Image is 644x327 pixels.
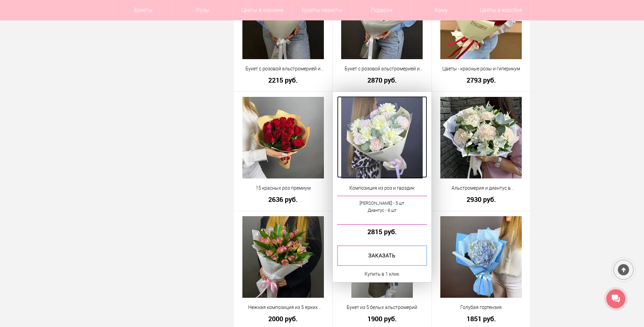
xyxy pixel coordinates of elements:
img: 15 красных роз премиум [242,97,324,178]
a: Букет из 5 белых альстромерий [337,304,427,311]
a: 2636 руб. [238,196,328,203]
a: 2793 руб. [436,76,526,84]
a: 2000 руб. [238,315,328,322]
img: Альстромерия и диантус в дизайнерской упаковке [440,97,522,178]
a: 2870 руб. [337,76,427,84]
a: Нежная композиция из 5 ярких альстромерий [238,304,328,311]
a: [PERSON_NAME] - 5 штДиантус - 6 шт [337,196,427,225]
a: 2215 руб. [238,76,328,84]
a: 1851 руб. [436,315,526,322]
a: 2815 руб. [337,228,427,235]
a: 2930 руб. [436,196,526,203]
a: Купить в 1 клик [365,270,399,278]
a: Альстромерия и диантус в дизайнерской упаковке [436,185,526,192]
img: Композиция из роз и гвоздик [341,97,423,178]
a: Букет с розовой альстромерией и розами [337,65,427,72]
img: Голубая гортензия [440,216,522,298]
a: 15 красных роз премиум [238,185,328,192]
img: Нежная композиция из 5 ярких альстромерий [242,216,324,298]
a: Букет с розовой альстромерией и кустовой хризантемой [238,65,328,72]
a: Композиция из роз и гвоздик [337,185,427,192]
a: Голубая гортензия [436,304,526,311]
a: Цветы - красные розы и гиперикум [436,65,526,72]
a: 1900 руб. [337,315,427,322]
